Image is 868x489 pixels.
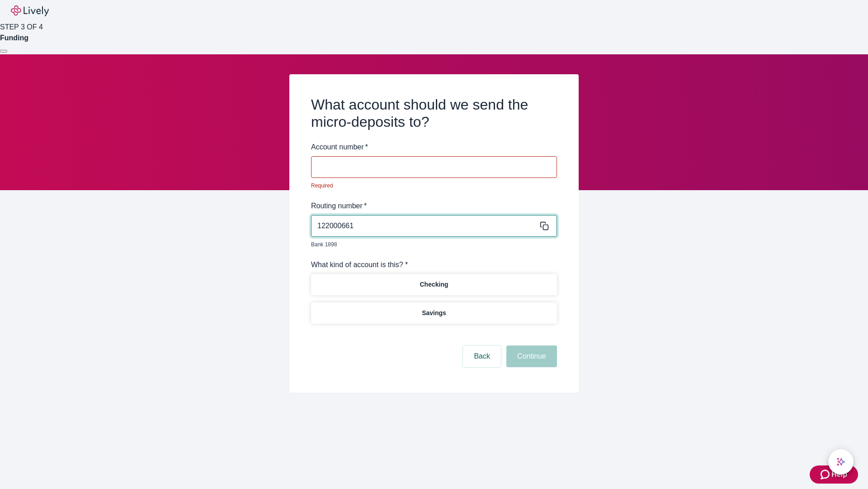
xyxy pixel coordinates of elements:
button: chat [828,449,854,475]
p: Checking [420,280,448,289]
button: Copy message content to clipboard [538,220,551,232]
img: Lively [11,5,49,16]
label: Account number [311,142,368,153]
span: Help [831,469,847,480]
p: Required [311,182,551,190]
button: Checking [311,274,557,295]
button: Back [463,345,501,367]
label: Routing number [311,201,367,211]
svg: Copy to clipboard [540,221,549,230]
h2: What account should we send the micro-deposits to? [311,96,557,131]
p: Savings [422,308,446,318]
button: Zendesk support iconHelp [810,465,858,484]
button: Savings [311,302,557,324]
svg: Lively AI Assistant [836,457,845,466]
svg: Zendesk support icon [821,469,831,480]
p: Bank 1898 [311,240,551,249]
label: What kind of account is this? * [311,259,408,270]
